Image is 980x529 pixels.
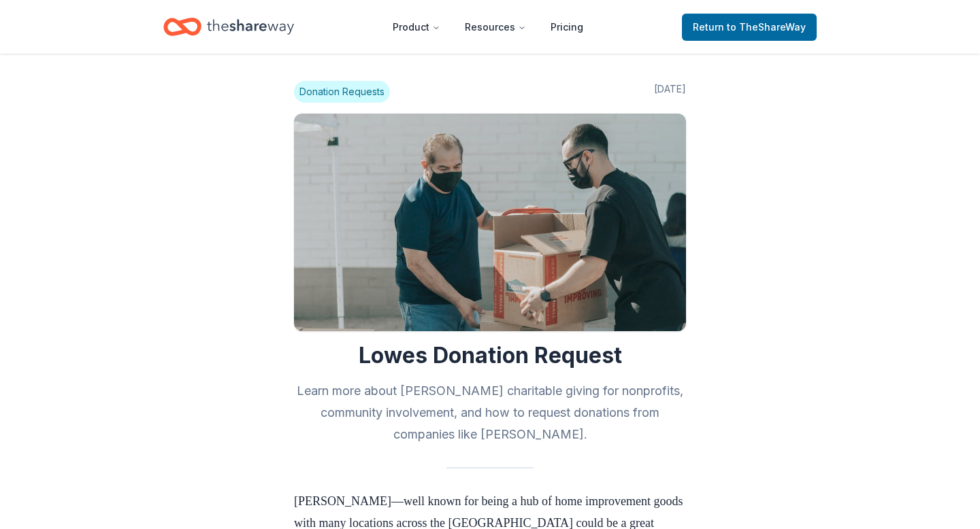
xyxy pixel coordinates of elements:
[294,342,686,369] h1: Lowes Donation Request
[540,14,594,41] a: Pricing
[294,114,686,331] img: Image for Lowes Donation Request
[163,11,294,43] a: Home
[294,380,686,445] h2: Learn more about [PERSON_NAME] charitable giving for nonprofits, community involvement, and how t...
[294,81,390,103] span: Donation Requests
[382,14,451,41] button: Product
[727,21,806,33] span: to TheShareWay
[682,14,817,41] a: Returnto TheShareWay
[654,81,686,103] span: [DATE]
[454,14,537,41] button: Resources
[382,11,594,43] nav: Main
[693,19,806,35] span: Return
